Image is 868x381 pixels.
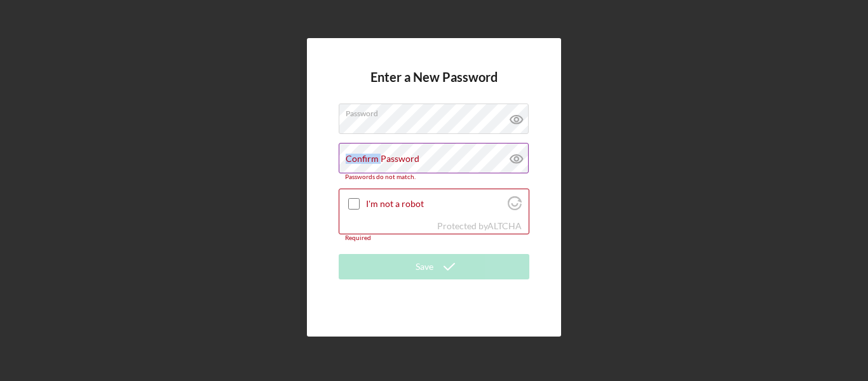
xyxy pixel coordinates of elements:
div: Protected by [437,221,522,231]
label: Confirm Password [346,154,419,164]
div: Passwords do not match. [339,173,529,181]
div: Save [416,254,433,279]
label: I'm not a robot [366,199,504,209]
h4: Enter a New Password [370,70,498,104]
div: Required [339,234,529,242]
a: Visit Altcha.org [487,220,522,231]
label: Password [346,104,529,118]
button: Save [339,254,529,279]
a: Visit Altcha.org [508,201,522,212]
